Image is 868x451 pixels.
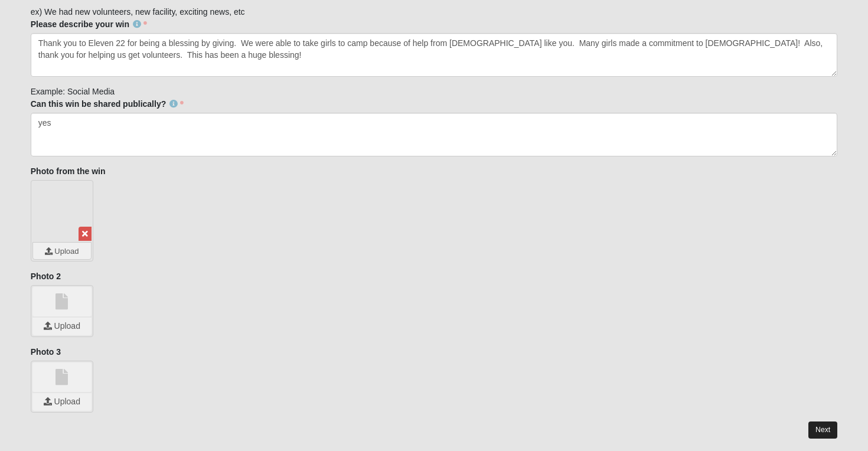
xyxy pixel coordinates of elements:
label: Please describe your win [31,18,147,30]
label: Can this win be shared publically? [31,98,184,110]
label: Photo 2 [31,270,61,282]
label: Photo from the win [31,165,106,177]
a: Next [808,421,837,439]
label: Photo 3 [31,346,61,358]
